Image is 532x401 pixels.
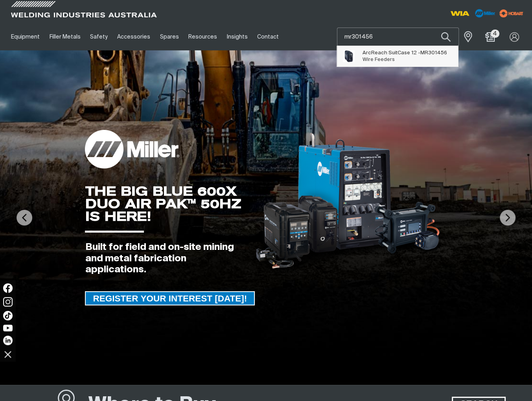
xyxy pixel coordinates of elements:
ul: Suggestions [337,46,458,67]
a: Spares [155,23,184,50]
img: miller [497,7,526,19]
div: Built for field and on-site mining and metal fabrication applications. [85,242,242,275]
a: Filler Metals [44,23,85,50]
a: Contact [252,23,283,50]
div: THE BIG BLUE 600X DUO AIR PAK™ 50HZ IS HERE! [85,185,242,223]
a: Accessories [112,23,155,50]
img: LinkedIn [3,336,13,345]
a: Safety [85,23,112,50]
a: REGISTER YOUR INTEREST TODAY! [85,291,255,305]
img: Facebook [3,283,13,293]
img: TikTok [3,311,13,320]
span: ArcReach SuitCase 12 - [363,50,447,56]
span: MR301456 [420,50,447,55]
img: PrevArrow [17,210,32,225]
button: Search products [433,28,459,46]
span: Wire Feeders [363,57,395,62]
span: REGISTER YOUR INTEREST [DATE]! [86,291,254,305]
img: hide socials [1,347,15,361]
img: Instagram [3,297,13,307]
img: YouTube [3,325,13,331]
a: Equipment [6,23,44,50]
a: Resources [184,23,222,50]
nav: Main [6,23,396,50]
input: Product name or item number... [337,28,458,46]
a: Insights [222,23,252,50]
img: NextArrow [500,210,515,225]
